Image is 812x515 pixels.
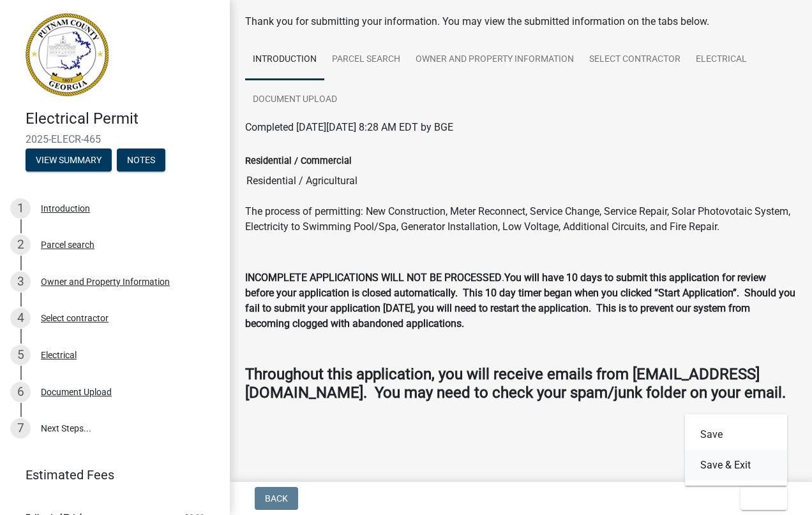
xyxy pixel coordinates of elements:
strong: You will have 10 days to submit this application for review before your application is closed aut... [245,272,795,330]
img: Putnam County, Georgia [26,13,109,96]
span: Back [265,493,288,504]
span: Exit [751,493,769,504]
div: Introduction [41,204,90,213]
p: . [245,270,797,331]
label: Residential / Commercial [245,157,352,166]
div: Exit [685,414,787,486]
button: View Summary [26,149,112,171]
h4: Electrical Permit [26,110,220,128]
div: Document Upload [41,388,112,396]
a: Select contractor [582,40,688,80]
button: Back [255,487,298,510]
button: Save & Exit [685,450,787,481]
div: Select contractor [41,314,109,323]
div: 2 [10,235,31,255]
a: Electrical [688,40,755,80]
button: Exit [741,487,787,510]
div: 5 [10,345,31,365]
wm-modal-confirm: Summary [26,156,112,166]
div: Electrical [41,351,77,359]
span: 2025-ELECR-465 [26,133,204,145]
wm-modal-confirm: Notes [117,156,165,166]
p: The process of permitting: New Construction, Meter Reconnect, Service Change, Service Repair, Sol... [245,204,797,235]
a: Estimated Fees [10,462,209,488]
a: Introduction [245,40,324,80]
div: 7 [10,418,31,439]
div: Owner and Property Information [41,277,170,286]
div: 3 [10,272,31,292]
a: Document Upload [245,80,345,120]
strong: INCOMPLETE APPLICATIONS WILL NOT BE PROCESSED [245,272,502,284]
div: 1 [10,198,31,219]
button: Notes [117,149,165,171]
span: Completed [DATE][DATE] 8:28 AM EDT by BGE [245,121,453,133]
div: 6 [10,382,31,402]
a: Parcel search [324,40,408,80]
button: Save [685,419,787,450]
div: Thank you for submitting your information. You may view the submitted information on the tabs below. [245,14,797,29]
strong: Throughout this application, you will receive emails from [EMAIL_ADDRESS][DOMAIN_NAME]. You may n... [245,365,786,402]
div: 4 [10,308,31,328]
a: Owner and Property Information [408,40,582,80]
div: Parcel search [41,240,94,249]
